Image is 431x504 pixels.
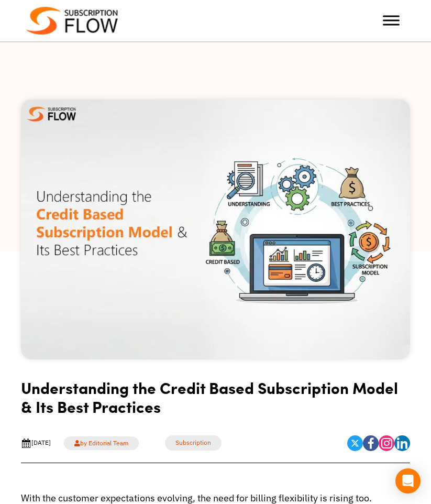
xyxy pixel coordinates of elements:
h1: Understanding the Credit Based Subscription Model & Its Best Practices [21,378,410,424]
div: Open Intercom Messenger [395,468,421,494]
a: Subscription [165,435,222,451]
img: Subscriptionflow [26,7,118,35]
div: [DATE] [21,438,51,448]
img: Credit Based Subscription Model [21,100,410,359]
a: by Editorial Team [64,436,139,450]
button: Toggle Menu [383,16,400,26]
